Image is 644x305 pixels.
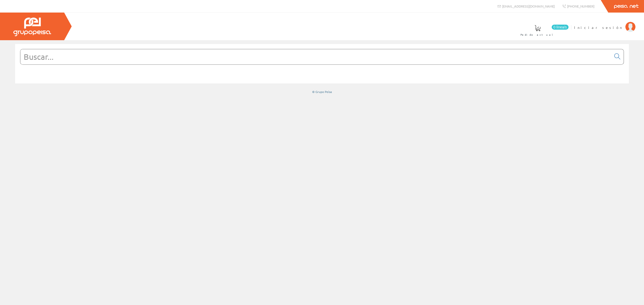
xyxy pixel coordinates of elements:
span: 0 línea/s [552,25,569,30]
span: [EMAIL_ADDRESS][DOMAIN_NAME] [502,4,555,8]
a: Iniciar sesión [574,21,635,26]
div: © Grupo Peisa [15,90,629,94]
span: Pedido actual [520,32,555,37]
input: Buscar... [20,49,611,64]
img: Grupo Peisa [13,18,51,36]
span: Iniciar sesión [574,25,623,30]
span: [PHONE_NUMBER] [567,4,594,8]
